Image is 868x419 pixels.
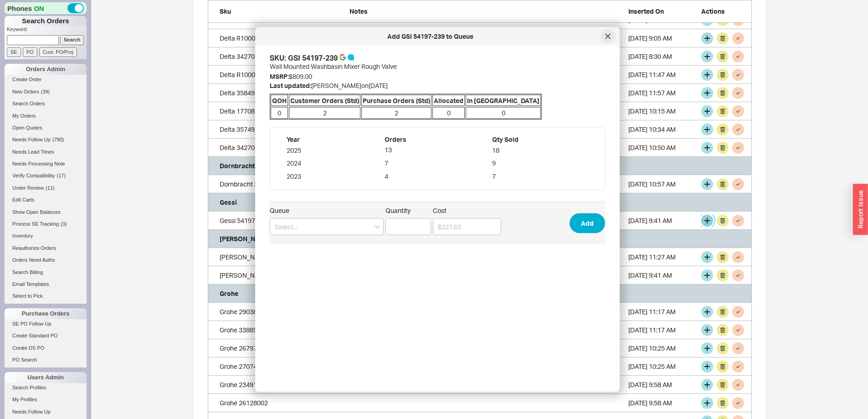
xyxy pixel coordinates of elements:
[12,89,39,94] span: New Orders
[270,218,384,235] input: Select...
[628,326,697,335] div: 8/19/25 11:17 AM
[52,137,64,142] span: ( 790 )
[220,125,345,134] div: Delta 35749LF-CZ
[628,380,697,389] div: 8/19/25 9:58 AM
[492,158,597,168] div: 9
[61,221,67,227] span: ( 3 )
[260,32,601,41] div: Add GSI 54197-239 to Queue
[220,70,345,79] div: Delta R10000-UNBX
[12,137,51,142] span: Needs Follow Up
[271,94,288,106] span: QOH
[220,163,255,169] h5: Dornbracht
[288,53,338,63] div: GSI 54197-239
[466,107,541,119] span: 0
[385,145,490,155] div: 13
[220,34,345,43] div: Delta R10000-UNWS
[5,195,87,205] a: Edit Carts
[289,94,360,106] span: Customer Orders (Std)
[628,344,697,353] div: 8/19/25 10:25 AM
[349,7,368,15] span: Notes
[5,159,87,169] a: Needs Processing Note
[12,185,44,191] span: Under Review
[270,207,289,214] span: Queue
[628,52,697,61] div: 4/21/25 8:30 AM
[220,7,231,15] span: Sku
[5,395,87,404] a: My Profiles
[5,171,87,181] a: Verify Compatibility(17)
[220,253,345,262] div: Graff G-1020A
[432,107,465,119] span: 0
[5,231,87,241] a: Inventory
[5,111,87,121] a: My Orders
[270,81,605,90] div: [PERSON_NAME] on [DATE]
[361,94,431,106] span: Purchase Orders (Std)
[581,217,594,228] span: Add
[628,70,697,79] div: 3/21/25 11:47 AM
[287,134,383,144] div: Year
[628,253,697,262] div: 8/19/25 11:27 AM
[5,331,87,341] a: Create Standard PO
[466,94,541,106] span: In [GEOGRAPHIC_DATA]
[277,171,383,181] div: 2023
[271,107,288,119] span: 0
[5,2,87,14] div: Phones
[628,143,697,152] div: 1/13/25 10:50 AM
[433,207,501,215] span: Cost
[220,180,345,189] div: Dornbracht 35547970-900010
[289,72,312,80] span: $809.00
[270,72,289,80] span: MSRP:
[220,290,238,297] h5: Grohe
[7,47,21,57] input: SE
[5,407,87,417] a: Needs Follow Up
[385,158,490,168] div: 7
[57,173,66,178] span: ( 17 )
[23,47,37,57] input: PO
[220,52,345,61] div: Delta 342701-BL
[628,125,697,134] div: 1/28/25 10:34 AM
[5,383,87,393] a: Search Profiles
[5,135,87,145] a: Needs Follow Up(790)
[7,26,87,35] p: Keyword:
[385,218,431,235] input: Quantity
[5,343,87,353] a: Create DS PO
[385,134,490,144] div: Orders
[5,183,87,193] a: Under Review(11)
[5,372,87,383] div: Users Admin
[570,213,605,233] button: Add
[361,107,431,119] span: 2
[628,180,697,189] div: 5/29/25 10:57 AM
[5,355,87,365] a: PO Search
[492,171,597,181] div: 7
[220,271,345,280] div: Graff G-8055
[220,362,345,371] div: Grohe 27074GN0
[270,53,286,63] span: SKU:
[220,236,271,242] h5: [PERSON_NAME]
[5,75,87,84] a: Create Order
[492,145,597,155] div: 18
[628,88,697,98] div: 2/11/25 11:57 AM
[270,81,311,89] span: Last updated:
[433,218,501,235] input: Cost
[5,64,87,75] div: Orders Admin
[628,107,697,116] div: 2/3/25 10:15 AM
[39,47,77,57] input: Cust. PO/Proj
[385,207,431,215] span: Quantity
[270,62,397,70] span: Wall Mounted Washbasin Mixer Rough Valve
[220,380,345,389] div: Grohe 23491GNA
[12,409,51,414] span: Needs Follow Up
[12,161,65,166] span: Needs Processing Note
[220,216,345,225] div: Gessi 54197-239
[220,307,345,316] div: Grohe 29038001
[5,279,87,289] a: Email Templates
[701,7,725,15] span: Actions
[432,94,465,106] span: Allocated
[628,271,697,280] div: 8/19/25 9:41 AM
[289,107,360,119] span: 2
[628,362,697,371] div: 8/19/25 10:25 AM
[60,35,84,45] input: Search
[628,7,664,15] span: Inserted On
[5,123,87,133] a: Open Quotes
[385,171,490,181] div: 4
[220,344,345,353] div: Grohe 26797GN0
[220,143,345,152] div: Delta 342702-CZ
